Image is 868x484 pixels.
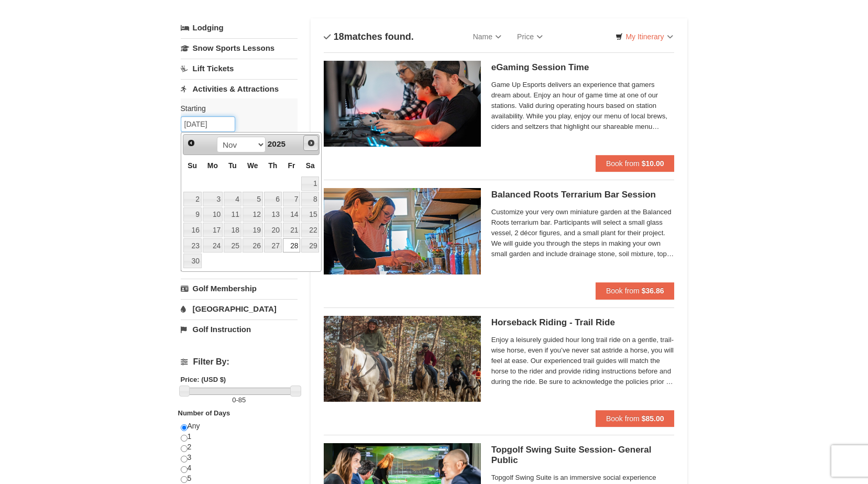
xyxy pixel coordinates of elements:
[324,188,481,274] img: 18871151-30-393e4332.jpg
[181,279,298,298] a: Golf Membership
[491,335,675,387] span: Enjoy a leisurely guided hour long trail ride on a gentle, trail-wise horse, even if you’ve never...
[491,190,675,200] h5: Balanced Roots Terrarium Bar Session
[203,223,223,237] a: 17
[288,161,295,170] span: Friday
[264,192,282,206] a: 6
[596,410,675,427] button: Book from $85.00
[301,207,319,222] a: 15
[181,299,298,318] a: [GEOGRAPHIC_DATA]
[243,192,263,206] a: 5
[491,62,675,73] h5: eGaming Session Time
[491,207,675,259] span: Customize your very own miniature garden at the Balanced Roots terrarium bar. Participants will s...
[207,161,218,170] span: Monday
[642,159,664,168] strong: $10.00
[224,223,241,237] a: 18
[181,38,298,58] a: Snow Sports Lessons
[301,238,319,253] a: 29
[203,238,223,253] a: 24
[301,192,319,206] a: 8
[283,238,301,253] a: 28
[306,161,315,170] span: Saturday
[181,79,298,98] a: Activities & Attractions
[307,139,315,147] span: Next
[491,80,675,132] span: Game Up Esports delivers an experience that gamers dream about. Enjoy an hour of game time at one...
[243,207,263,222] a: 12
[609,29,679,45] a: My Itinerary
[264,223,282,237] a: 20
[606,159,640,168] span: Book from
[606,414,640,423] span: Book from
[238,396,246,404] span: 85
[301,223,319,237] a: 22
[181,357,298,367] h4: Filter By:
[491,317,675,328] h5: Horseback Riding - Trail Ride
[187,139,195,147] span: Prev
[183,223,202,237] a: 16
[596,282,675,299] button: Book from $36.86
[181,103,290,114] label: Starting
[243,223,263,237] a: 19
[301,177,319,191] a: 1
[181,59,298,78] a: Lift Tickets
[324,61,481,147] img: 19664770-34-0b975b5b.jpg
[181,320,298,339] a: Golf Instruction
[181,395,298,405] label: -
[181,376,226,383] strong: Price: (USD $)
[303,135,319,151] a: Next
[181,18,298,37] a: Lodging
[224,207,241,222] a: 11
[283,192,301,206] a: 7
[243,238,263,253] a: 26
[184,136,199,150] a: Prev
[465,26,509,47] a: Name
[203,192,223,206] a: 3
[188,161,197,170] span: Sunday
[606,287,640,295] span: Book from
[178,409,230,417] strong: Number of Days
[334,31,344,42] span: 18
[268,139,285,148] span: 2025
[228,161,237,170] span: Tuesday
[642,287,664,295] strong: $36.86
[183,254,202,268] a: 30
[264,238,282,253] a: 27
[509,26,551,47] a: Price
[264,207,282,222] a: 13
[283,207,301,222] a: 14
[642,414,664,423] strong: $85.00
[491,445,675,466] h5: Topgolf Swing Suite Session- General Public
[247,161,258,170] span: Wednesday
[183,238,202,253] a: 23
[224,238,241,253] a: 25
[268,161,277,170] span: Thursday
[283,223,301,237] a: 21
[224,192,241,206] a: 4
[324,31,414,42] h4: matches found.
[203,207,223,222] a: 10
[232,396,236,404] span: 0
[596,155,675,172] button: Book from $10.00
[183,192,202,206] a: 2
[324,316,481,402] img: 21584748-79-4e8ac5ed.jpg
[183,207,202,222] a: 9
